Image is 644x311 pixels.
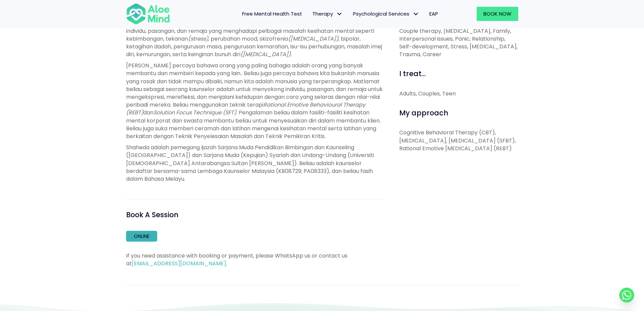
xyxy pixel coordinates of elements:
[143,109,153,116] span: dan
[188,35,208,43] span: (stress)
[483,10,511,17] span: Book Now
[132,260,226,267] a: [EMAIL_ADDRESS][DOMAIN_NAME]
[126,252,384,267] p: If you need assistance with booking or payment, please WhatsApp us or contact us at .
[399,129,518,152] p: Cognitive Behavioral Therapy (CBT), [MEDICAL_DATA], [MEDICAL_DATA] (SFBT), Rational Emotive [MEDI...
[348,7,424,21] a: Psychological ServicesPsychological Services: submenu
[126,62,383,109] span: [PERSON_NAME] percaya bahawa orang yang paling bahagia adalah orang yang banyak membantu dan memb...
[619,288,634,303] a: Whatsapp
[288,35,338,43] span: (​​[MEDICAL_DATA])
[126,143,374,183] span: Shaheda adalah pemegang Ijazah Sarjana Muda Pendidikan Bimbingan dan Kaunseling ([GEOGRAPHIC_DATA...
[477,7,518,21] a: Book Now
[126,109,381,140] span: . Pengalaman beliau dalam fasiliti-fasiliti kesihatan mental korporat dan swasta membantu beliau ...
[399,108,448,118] span: My approach
[126,101,365,116] span: Rational Emotive Behavioural Therapy (REBT)
[399,69,426,79] span: I treat...
[242,10,302,17] span: Free Mental Health Test
[411,9,421,19] span: Psychological Services: submenu
[126,35,382,58] span: , bipolar, ketagihan dadah, pengurusan masa, pengurusan kemarahan, isu-isu perhubungan, masalah i...
[335,9,344,19] span: Therapy: submenu
[307,7,348,21] a: TherapyTherapy: submenu
[399,19,518,58] p: Abuse, Academic, Anger, Anxiety, Burnout, Couple therapy, [MEDICAL_DATA], Family, Interpersonal i...
[353,10,419,17] span: Psychological Services
[208,35,288,43] span: , perubahan mood, skizofrenia
[179,7,443,21] nav: Menu
[126,210,178,220] span: Book A Session
[429,10,438,17] span: EAP
[126,3,170,25] img: Aloe mind Logo
[240,50,291,58] span: ([MEDICAL_DATA])
[153,109,236,116] span: Solution Focus Technique (SFT)
[126,231,157,242] a: Online
[312,10,343,17] span: Therapy
[291,50,292,58] span: .
[399,90,518,97] div: Adults, Couples, Teen
[237,7,307,21] a: Free Mental Health Test
[424,7,443,21] a: EAP
[126,19,374,42] span: [PERSON_NAME] merupakan seorang kaunselor yang berpengalaman dalam membantu individu, pasangan, d...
